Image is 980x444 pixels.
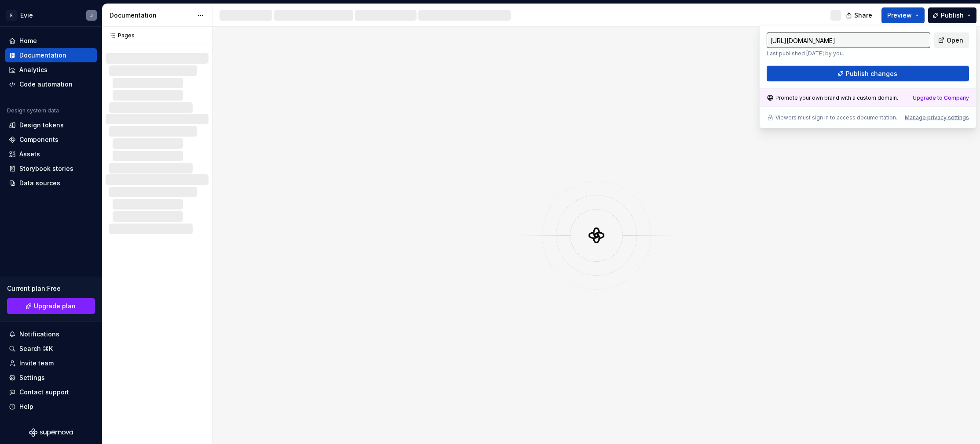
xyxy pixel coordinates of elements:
[5,356,97,370] a: Invite team
[5,77,97,91] a: Code automation
[841,7,878,23] button: Share
[887,11,912,20] span: Preview
[5,327,97,341] button: Notifications
[19,179,60,188] div: Data sources
[5,371,97,385] a: Settings
[19,150,40,159] div: Assets
[19,373,45,382] div: Settings
[19,80,73,89] div: Code automation
[5,342,97,356] button: Search ⌘K
[20,11,33,20] div: Evie
[5,118,97,132] a: Design tokens
[913,94,969,101] a: Upgrade to Company
[19,121,64,130] div: Design tokens
[881,7,925,23] button: Preview
[767,50,930,57] p: Last published [DATE] by you.
[19,164,73,173] div: Storybook stories
[19,359,54,368] div: Invite team
[7,284,95,293] div: Current plan : Free
[5,63,97,77] a: Analytics
[19,51,66,60] div: Documentation
[775,114,897,121] p: Viewers must sign in to access documentation.
[34,302,76,310] span: Upgrade plan
[934,32,969,48] a: Open
[5,176,97,190] a: Data sources
[5,133,97,147] a: Components
[846,69,897,78] span: Publish changes
[110,11,193,20] div: Documentation
[5,385,97,399] button: Contact support
[19,388,69,397] div: Contact support
[7,298,95,314] a: Upgrade plan
[947,36,963,45] span: Open
[5,400,97,414] button: Help
[767,66,969,82] button: Publish changes
[19,344,53,353] div: Search ⌘K
[19,65,48,74] div: Analytics
[941,11,964,20] span: Publish
[19,135,59,144] div: Components
[19,330,59,339] div: Notifications
[7,107,59,114] div: Design system data
[928,7,976,23] button: Publish
[5,34,97,48] a: Home
[854,11,872,20] span: Share
[767,94,898,101] div: Promote your own brand with a custom domain.
[19,36,37,45] div: Home
[6,10,17,21] div: R
[29,428,73,437] svg: Supernova Logo
[19,402,33,411] div: Help
[106,32,135,39] div: Pages
[90,12,93,19] div: J
[5,48,97,62] a: Documentation
[2,6,100,25] button: REvieJ
[905,114,969,121] button: Manage privacy settings
[5,147,97,161] a: Assets
[5,162,97,176] a: Storybook stories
